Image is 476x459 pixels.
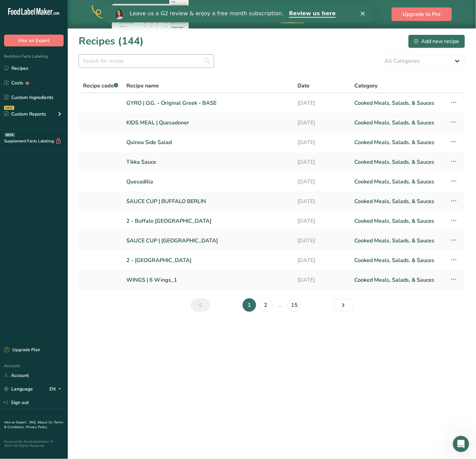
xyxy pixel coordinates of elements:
a: [DATE] [297,175,347,189]
a: 2 - Buffalo [GEOGRAPHIC_DATA] [126,214,289,228]
a: Privacy Policy [26,425,47,430]
a: Cooked Meals, Salads, & Sauces [355,116,441,130]
a: Language [4,383,33,395]
a: Cooked Meals, Salads, & Sauces [355,96,441,110]
div: Custom Reports [4,111,46,118]
a: [DATE] [297,234,347,248]
a: Terms & Conditions . [4,420,63,430]
a: SAUCE CUP | [GEOGRAPHIC_DATA] [126,234,289,248]
span: Category [355,82,378,90]
a: Cooked Meals, Salads, & Sauces [355,234,441,248]
h1: Recipes (144) [79,34,144,49]
input: Search for recipe [79,54,214,68]
a: [DATE] [297,214,347,228]
a: [DATE] [297,96,347,110]
a: Cooked Meals, Salads, & Sauces [355,253,441,267]
a: Page 15. [288,298,301,312]
a: SAUCE CUP | BUFFALO BERLIN [126,194,289,208]
a: KIDS MEAL | Quesadoner [126,116,289,130]
a: FAQ . [29,420,38,425]
a: Next page [334,298,353,312]
span: Date [297,82,310,90]
a: Cooked Meals, Salads, & Sauces [355,155,441,169]
button: Hire an Expert [4,35,64,46]
a: Cooked Meals, Salads, & Sauces [355,175,441,189]
a: Quinoa Side Salad [126,135,289,149]
a: Cooked Meals, Salads, & Sauces [355,273,441,287]
a: Quesadilla [126,175,289,189]
a: [DATE] [297,273,347,287]
a: [DATE] [297,194,347,208]
button: Upgrade to Pro [392,7,452,21]
a: [DATE] [297,116,347,130]
a: About Us . [38,420,54,425]
iframe: Intercom live chat banner [103,5,374,22]
a: WINGS | 6 Wings_1 [126,273,289,287]
a: [DATE] [297,135,347,149]
button: Add new recipe [408,35,465,48]
iframe: Intercom live chat [453,436,469,452]
a: [DATE] [297,155,347,169]
a: Cooked Meals, Salads, & Sauces [355,135,441,149]
div: Add new recipe [414,37,459,45]
div: Upgrade to Pro [242,0,343,28]
span: Recipe code [83,82,118,89]
div: Close [258,6,265,10]
div: Powered By FoodLabelMaker © 2025 All Rights Reserved [4,440,64,448]
a: Cooked Meals, Salads, & Sauces [355,194,441,208]
span: Recipe name [126,82,159,90]
div: BETA [4,133,15,137]
a: GYRO | O.G. - Original Greek - BASE [126,96,289,110]
a: Previous page [191,298,210,312]
a: 2 - [GEOGRAPHIC_DATA] [126,253,289,267]
a: Tikka Sauce [126,155,289,169]
div: NEW [4,106,14,110]
div: Upgrade Plan [4,347,40,354]
a: [DATE] [297,253,347,267]
a: Cooked Meals, Salads, & Sauces [355,214,441,228]
a: Page 2. [259,298,272,312]
div: EN [49,385,64,393]
span: Upgrade to Pro [403,10,441,18]
a: Hire an Expert . [4,420,28,425]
